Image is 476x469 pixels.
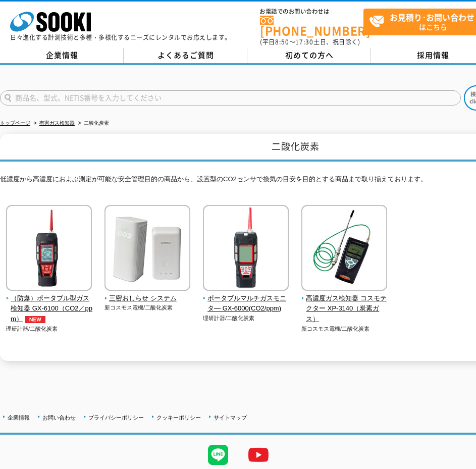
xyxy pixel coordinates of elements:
span: 高濃度ガス検知器 コスモテクター XP-3140（炭素ガス） [301,293,388,325]
img: 高濃度ガス検知器 コスモテクター XP-3140（炭素ガス） [301,205,387,293]
a: 高濃度ガス検知器 コスモテクター XP-3140（炭素ガス） [301,284,388,325]
p: 新コスモス電機/二酸化炭素 [104,303,191,312]
p: 理研計器/二酸化炭素 [6,325,92,333]
span: （防爆）ポータブル型ガス検知器 GX-6100（CO2／ppm） [6,293,92,325]
li: 二酸化炭素 [76,118,109,129]
img: NEW [23,316,48,323]
a: よくあるご質問 [124,48,247,63]
a: サイトマップ [214,414,247,421]
strong: お見積り･お問い合わせ [390,11,474,23]
span: 初めての方へ [285,49,334,61]
img: （防爆）ポータブル型ガス検知器 GX-6100（CO2／ppm） [6,205,92,293]
p: 理研計器/二酸化炭素 [203,314,289,323]
span: 17:30 [295,37,313,46]
img: ポータブルマルチガスモニタ― GX-6000(CO2/ppm) [203,205,289,293]
span: 三密おしらせ システム [104,293,191,304]
span: ポータブルマルチガスモニタ― GX-6000(CO2/ppm) [203,293,289,315]
a: 有害ガス検知器 [39,120,75,126]
a: ポータブルマルチガスモニタ― GX-6000(CO2/ppm) [203,284,289,314]
a: （防爆）ポータブル型ガス検知器 GX-6100（CO2／ppm）NEW [6,284,92,325]
a: 三密おしらせ システム [104,284,191,304]
a: お問い合わせ [42,414,76,421]
span: お電話でのお問い合わせは [260,9,363,15]
img: 三密おしらせ システム [104,205,190,293]
span: 8:50 [275,37,289,46]
a: プライバシーポリシー [88,414,144,421]
a: 初めての方へ [247,48,371,63]
a: [PHONE_NUMBER] [260,16,363,36]
p: 新コスモス電機/二酸化炭素 [301,325,388,333]
a: 企業情報 [8,414,30,421]
p: 日々進化する計測技術と多種・多様化するニーズにレンタルでお応えします。 [10,34,231,40]
span: (平日 ～ 土日、祝日除く) [260,37,360,46]
a: クッキーポリシー [156,414,201,421]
